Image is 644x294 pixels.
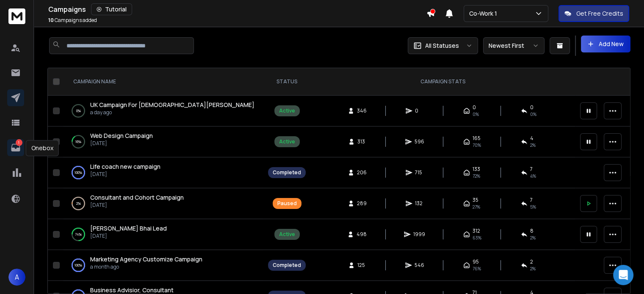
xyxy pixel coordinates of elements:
span: 313 [357,138,366,145]
td: 16%Web Design Campaign[DATE] [63,126,263,157]
th: CAMPAIGN NAME [63,68,263,96]
td: 74%[PERSON_NAME] Bhai Lead[DATE] [63,219,263,250]
span: 2 % [530,142,536,148]
span: 2 [530,258,533,265]
span: 95 [473,258,479,265]
div: Completed [273,262,301,269]
span: 546 [415,262,424,269]
span: 0 [530,104,533,111]
span: 596 [415,138,424,145]
span: 70 % [473,142,481,148]
a: Consultant and Cohort Campaign [90,193,184,202]
p: 100 % [75,261,82,269]
span: 2 % [530,265,536,272]
span: 63 % [473,234,481,241]
span: 7 [530,197,533,203]
span: 8 [530,228,533,234]
span: 72 % [473,173,480,179]
a: 1 [7,139,24,156]
td: 100%Marketing Agency Customize Campaigna month ago [63,250,263,281]
div: Paused [277,200,297,207]
span: 0 [415,107,423,114]
p: 74 % [75,230,82,239]
a: Web Design Campaign [90,132,153,140]
span: 35 [473,197,478,203]
p: Get Free Credits [576,9,623,18]
span: 133 [473,166,480,173]
p: a month ago [90,264,202,270]
p: 100 % [75,168,82,177]
button: Tutorial [91,3,132,15]
span: 4 % [530,173,536,179]
p: [DATE] [90,233,167,239]
button: Add New [581,36,630,52]
span: 0% [530,111,536,118]
a: Life coach new campaign [90,162,160,171]
span: 1999 [413,231,425,238]
td: 100%Life coach new campaign[DATE] [63,157,263,188]
td: 2%Consultant and Cohort Campaign[DATE] [63,188,263,219]
div: Open Intercom Messenger [613,265,633,285]
span: 10 [48,16,54,24]
div: Active [279,138,295,145]
span: 132 [415,200,423,207]
button: Newest First [483,37,544,54]
span: 5 % [530,203,536,210]
div: Campaigns [48,3,426,15]
p: Campaigns added [48,17,97,24]
button: Get Free Credits [558,5,629,22]
p: Co-Work 1 [469,9,500,18]
a: UK Campaign For [DEMOGRAPHIC_DATA][PERSON_NAME] [90,101,254,109]
th: CAMPAIGN STATS [311,68,575,96]
span: 4 [530,135,533,142]
p: 16 % [75,137,81,146]
div: Completed [273,169,301,176]
span: Web Design Campaign [90,132,153,140]
a: [PERSON_NAME] Bhai Lead [90,224,167,233]
span: 715 [415,169,423,176]
span: 498 [357,231,367,238]
p: [DATE] [90,202,184,209]
p: 2 % [76,199,81,208]
span: 0% [473,111,479,118]
td: 0%UK Campaign For [DEMOGRAPHIC_DATA][PERSON_NAME]a day ago [63,96,263,126]
a: Marketing Agency Customize Campaign [90,255,202,264]
span: 2 % [530,234,536,241]
span: 346 [357,107,367,114]
div: Active [279,231,295,238]
span: 312 [473,228,480,234]
span: 7 [530,166,533,173]
span: Business Advisior, Consultant [90,286,174,294]
button: A [8,269,25,286]
p: All Statuses [425,41,459,50]
p: 0 % [76,107,81,115]
span: 125 [357,262,366,269]
p: 1 [16,139,22,146]
span: Life coach new campaign [90,162,160,170]
th: STATUS [263,68,311,96]
span: 289 [357,200,367,207]
span: 0 [473,104,476,111]
span: 165 [473,135,481,142]
p: a day ago [90,109,254,116]
div: Onebox [26,140,59,156]
span: 27 % [473,203,480,210]
p: [DATE] [90,171,160,178]
div: Active [279,107,295,114]
span: 76 % [473,265,481,272]
span: 206 [357,169,367,176]
p: [DATE] [90,140,153,147]
span: UK Campaign For [DEMOGRAPHIC_DATA][PERSON_NAME] [90,101,254,109]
